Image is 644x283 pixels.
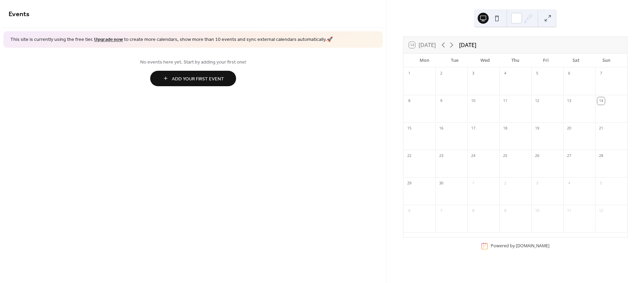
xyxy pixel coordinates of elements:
[597,180,605,187] div: 5
[591,54,622,67] div: Sun
[459,41,476,49] div: [DATE]
[533,207,541,215] div: 10
[409,54,439,67] div: Mon
[440,54,470,67] div: Tue
[406,180,413,187] div: 29
[469,207,477,215] div: 8
[565,152,573,160] div: 27
[597,125,605,132] div: 21
[597,207,605,215] div: 12
[406,97,413,105] div: 8
[500,54,531,67] div: Thu
[406,152,413,160] div: 22
[406,207,413,215] div: 6
[9,8,30,21] span: Events
[533,180,541,187] div: 3
[501,97,509,105] div: 11
[469,70,477,77] div: 3
[501,180,509,187] div: 2
[501,152,509,160] div: 25
[469,180,477,187] div: 1
[533,70,541,77] div: 5
[533,97,541,105] div: 12
[501,70,509,77] div: 4
[565,207,573,215] div: 11
[533,152,541,160] div: 26
[565,97,573,105] div: 13
[94,35,123,44] a: Upgrade now
[501,207,509,215] div: 9
[469,152,477,160] div: 24
[10,36,333,43] span: This site is currently using the free tier. to create more calendars, show more than 10 events an...
[501,125,509,132] div: 18
[9,58,378,66] span: No events here yet. Start by adding your first one!
[565,70,573,77] div: 6
[437,152,445,160] div: 23
[437,180,445,187] div: 30
[565,180,573,187] div: 4
[597,97,605,105] div: 14
[533,125,541,132] div: 19
[597,70,605,77] div: 7
[516,243,549,249] a: [DOMAIN_NAME]
[9,71,378,86] a: Add Your First Event
[470,54,500,67] div: Wed
[597,152,605,160] div: 28
[406,125,413,132] div: 15
[437,97,445,105] div: 9
[437,125,445,132] div: 16
[150,71,236,86] button: Add Your First Event
[437,207,445,215] div: 7
[437,70,445,77] div: 2
[469,97,477,105] div: 10
[172,75,224,82] span: Add Your First Event
[406,70,413,77] div: 1
[531,54,561,67] div: Fri
[469,125,477,132] div: 17
[561,54,591,67] div: Sat
[491,243,549,249] div: Powered by
[565,125,573,132] div: 20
